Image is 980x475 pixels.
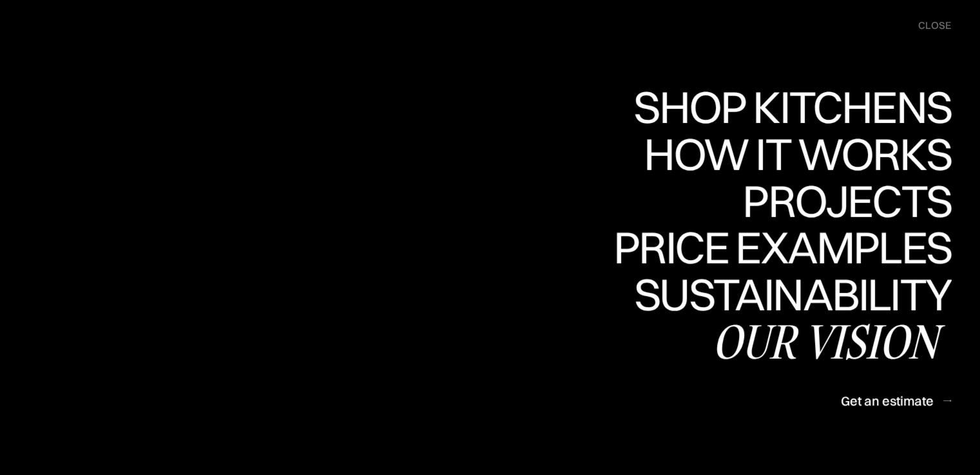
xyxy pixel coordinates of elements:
[640,131,951,178] a: How it worksHow it works
[640,176,951,221] div: How it works
[742,178,951,223] div: Projects
[742,223,951,268] div: Projects
[742,178,951,225] a: ProjectsProjects
[905,13,951,39] div: menu
[841,392,934,409] div: Get an estimate
[841,385,951,416] a: Get an estimate
[613,225,951,270] div: Price examples
[627,84,951,129] div: Shop Kitchens
[627,129,951,174] div: Shop Kitchens
[613,225,951,272] a: Price examplesPrice examples
[623,317,951,362] div: Sustainability
[640,131,951,176] div: How it works
[623,272,951,319] a: SustainabilitySustainability
[613,270,951,315] div: Price examples
[918,19,951,33] div: close
[712,319,951,366] a: Our vision
[712,319,951,364] div: Our vision
[627,84,951,131] a: Shop KitchensShop Kitchens
[623,272,951,317] div: Sustainability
